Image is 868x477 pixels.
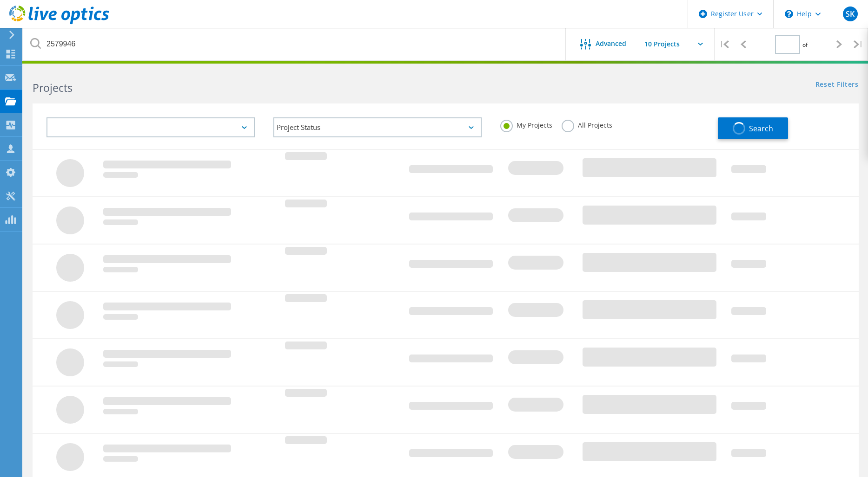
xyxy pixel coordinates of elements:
[596,40,626,47] span: Advanced
[715,28,734,61] div: |
[23,28,566,60] input: Search projects by name, owner, ID, company, etc
[9,19,109,26] a: Live Optics Dashboard
[33,80,73,95] b: Projects
[785,10,793,18] svg: \n
[500,120,552,129] label: My Projects
[849,28,868,61] div: |
[718,117,788,139] button: Search
[815,81,859,89] a: Reset Filters
[273,117,482,137] div: Project Status
[802,41,808,49] span: of
[562,120,612,129] label: All Projects
[749,123,773,134] span: Search
[846,10,855,18] span: SK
